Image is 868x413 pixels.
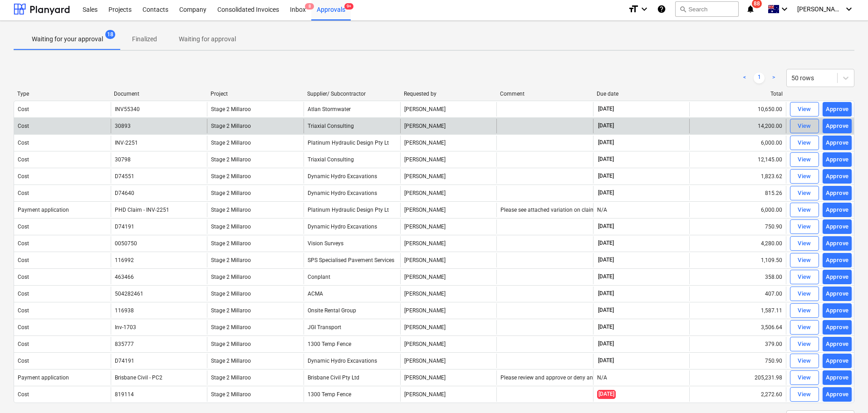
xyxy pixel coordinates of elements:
[790,320,819,335] button: View
[798,171,811,182] div: View
[304,253,400,267] div: SPS Specialised Pavement Services
[798,272,811,282] div: View
[344,3,353,10] span: 9+
[823,354,852,368] button: Approve
[115,307,134,314] div: 116938
[211,341,251,347] span: Stage 2 Millaroo
[790,152,819,167] button: View
[115,173,134,180] div: D74551
[115,391,134,398] div: 819114
[739,73,750,83] a: Previous page
[843,4,854,15] i: keyboard_arrow_down
[211,123,251,129] span: Stage 2 Millaroo
[115,140,138,146] div: INV-2251
[211,207,251,213] span: Stage 2 Millaroo
[798,104,811,115] div: View
[404,91,493,97] div: Requested by
[304,136,400,150] div: Platinum Hydraulic Design Pty Lt
[823,369,868,413] iframe: Chat Widget
[115,106,140,112] div: INV55340
[798,306,811,316] div: View
[790,253,819,267] button: View
[304,387,400,402] div: 1300 Temp Fence
[689,186,786,200] div: 815.26
[304,169,400,184] div: Dynamic Hydro Excavations
[823,169,852,184] button: Approve
[18,307,29,314] div: Cost
[211,240,251,247] span: Stage 2 Millaroo
[597,139,615,146] span: [DATE]
[790,203,819,217] button: View
[211,173,251,180] span: Stage 2 Millaroo
[790,387,819,402] button: View
[826,222,849,232] div: Approve
[597,122,615,130] span: [DATE]
[597,189,615,197] span: [DATE]
[790,186,819,200] button: View
[657,4,666,15] i: Knowledge base
[597,207,607,213] div: N/A
[790,136,819,150] button: View
[826,138,849,148] div: Approve
[115,123,131,129] div: 30893
[400,370,497,385] div: [PERSON_NAME]
[400,236,497,251] div: [PERSON_NAME]
[790,354,819,368] button: View
[115,324,136,330] div: Inv-1703
[689,119,786,133] div: 14,200.00
[597,172,615,180] span: [DATE]
[115,341,134,347] div: 835777
[211,358,251,364] span: Stage 2 Millaroo
[18,190,29,196] div: Cost
[211,324,251,330] span: Stage 2 Millaroo
[823,219,852,234] button: Approve
[689,287,786,301] div: 407.00
[798,322,811,333] div: View
[18,257,29,263] div: Cost
[689,236,786,251] div: 4,280.00
[798,155,811,165] div: View
[18,224,29,230] div: Cost
[400,119,497,133] div: [PERSON_NAME]
[826,121,849,131] div: Approve
[823,119,852,133] button: Approve
[211,274,251,280] span: Stage 2 Millaroo
[400,387,497,402] div: [PERSON_NAME]
[18,240,29,247] div: Cost
[823,136,852,150] button: Approve
[211,391,251,398] span: Stage 2 Millaroo
[115,190,134,196] div: D74640
[675,1,739,17] button: Search
[826,188,849,199] div: Approve
[689,169,786,184] div: 1,823.62
[304,370,400,385] div: Brisbane Civil Pty Ltd
[597,256,615,264] span: [DATE]
[597,155,615,163] span: [DATE]
[597,306,615,314] span: [DATE]
[105,30,115,39] span: 18
[400,203,497,217] div: [PERSON_NAME]
[679,5,687,13] span: search
[18,358,29,364] div: Cost
[304,219,400,234] div: Dynamic Hydro Excavations
[628,4,639,15] i: format_size
[823,152,852,167] button: Approve
[115,156,131,163] div: 30798
[790,337,819,351] button: View
[689,320,786,335] div: 3,506.64
[689,219,786,234] div: 750.90
[304,354,400,368] div: Dynamic Hydro Excavations
[639,4,650,15] i: keyboard_arrow_down
[32,34,103,44] p: Waiting for your approval
[304,102,400,117] div: Atlan Stormwater
[18,156,29,163] div: Cost
[798,356,811,366] div: View
[304,303,400,318] div: Onsite Rental Group
[115,274,134,280] div: 463466
[211,374,251,381] span: Stage 2 Millaroo
[211,156,251,163] span: Stage 2 Millaroo
[597,357,615,364] span: [DATE]
[18,123,29,129] div: Cost
[689,203,786,217] div: 6,000.00
[18,140,29,146] div: Cost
